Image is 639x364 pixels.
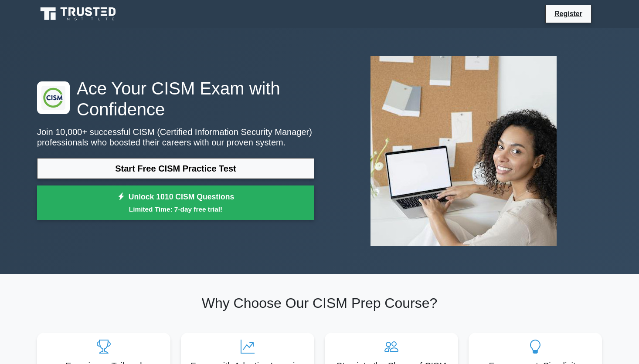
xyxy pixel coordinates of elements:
a: Register [549,8,588,19]
small: Limited Time: 7-day free trial! [48,204,303,214]
a: Start Free CISM Practice Test [37,158,314,179]
p: Join 10,000+ successful CISM (Certified Information Security Manager) professionals who boosted t... [37,127,314,148]
a: Unlock 1010 CISM QuestionsLimited Time: 7-day free trial! [37,185,314,220]
h1: Ace Your CISM Exam with Confidence [37,78,314,120]
h2: Why Choose Our CISM Prep Course? [37,295,602,311]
